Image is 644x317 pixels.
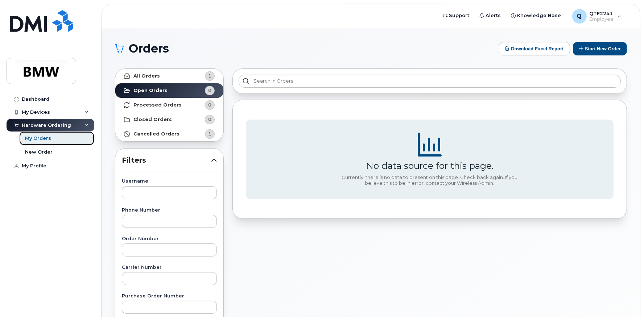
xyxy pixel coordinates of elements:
[612,285,639,312] iframe: Messenger Launcher
[499,42,570,55] button: Download Excel Report
[339,175,520,186] div: Currently, there is no data to present on this page. Check back again. If you believe this to be ...
[366,160,494,171] div: No data source for this page.
[208,130,211,137] span: 1
[208,101,211,108] span: 0
[122,208,217,213] label: Phone Number
[208,87,211,94] span: 0
[573,42,627,55] button: Start New Order
[133,88,168,93] strong: Open Orders
[115,112,223,127] a: Closed Orders0
[122,237,217,241] label: Order Number
[122,179,217,184] label: Username
[133,73,160,79] strong: All Orders
[129,43,169,54] span: Orders
[133,117,172,122] strong: Closed Orders
[115,69,223,83] a: All Orders1
[122,294,217,299] label: Purchase Order Number
[208,72,211,79] span: 1
[115,98,223,112] a: Processed Orders0
[239,75,621,88] input: Search in orders
[122,155,211,166] span: Filters
[115,127,223,141] a: Cancelled Orders1
[133,131,179,137] strong: Cancelled Orders
[122,265,217,270] label: Carrier Number
[115,83,223,98] a: Open Orders0
[208,116,211,123] span: 0
[133,102,182,108] strong: Processed Orders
